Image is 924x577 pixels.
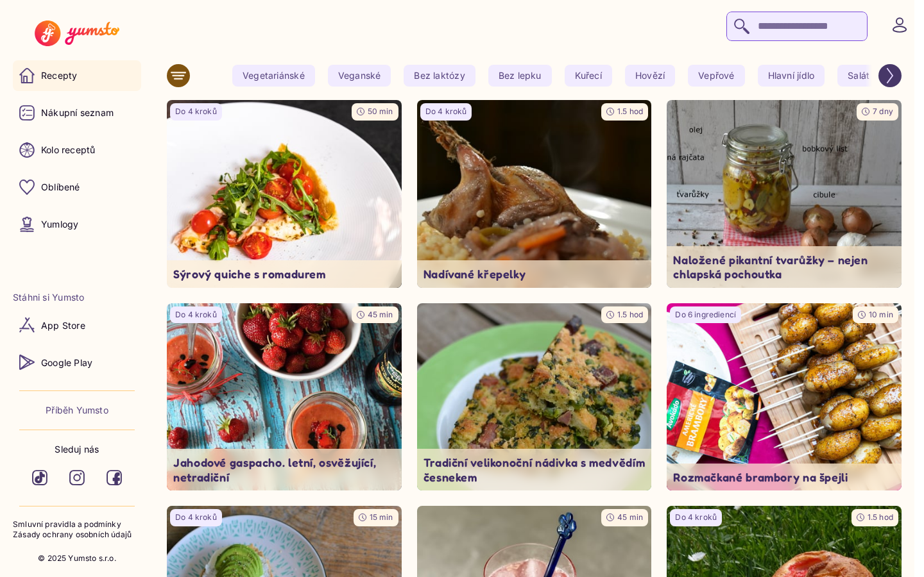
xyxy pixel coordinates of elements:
a: App Store [13,310,141,340]
p: Nákupní seznam [41,106,114,119]
a: undefined1.5 hodTradiční velikonoční nádivka s medvědím česnekem [417,303,652,491]
a: undefinedDo 4 kroků1.5 hodNadívané křepelky [417,100,652,288]
img: undefined [417,303,652,491]
p: App Store [41,319,85,332]
span: 1.5 hod [868,512,893,522]
yumsto-tag: Vepřové [688,65,744,87]
p: Do 6 ingrediencí [675,310,736,321]
yumsto-tag: Bez lepku [488,65,552,87]
a: Recepty [13,60,141,91]
yumsto-tag: Kuřecí [565,65,612,87]
p: Recepty [41,69,77,82]
yumsto-tag: Bez laktózy [404,65,475,87]
p: Do 4 kroků [425,106,467,117]
p: Naložené pikantní tvarůžky – nejen chlapská pochoutka [673,253,895,281]
img: undefined [417,100,652,288]
span: 7 dny [873,106,893,116]
p: Oblíbené [41,181,80,194]
span: 1.5 hod [617,106,643,116]
p: Sýrový quiche s romadurem [173,267,395,281]
span: 1.5 hod [617,310,643,319]
p: Nadívané křepelky [424,267,646,281]
span: 45 min [617,512,643,522]
p: Kolo receptů [41,144,96,156]
p: © 2025 Yumsto s.r.o. [38,553,116,564]
span: 10 min [869,310,893,319]
img: undefined [167,100,402,288]
yumsto-tag: Vegetariánské [232,65,315,87]
p: Sleduj nás [55,443,99,456]
img: Yumsto logo [35,21,119,46]
a: undefined7 dnyNaložené pikantní tvarůžky – nejen chlapská pochoutka [667,100,902,288]
a: undefinedDo 4 kroků50 minSýrový quiche s romadurem [167,100,402,288]
p: Yumlogy [41,218,78,231]
a: Yumlogy [13,209,141,240]
p: Jahodové gaspacho. letní, osvěžující, netradiční [173,455,395,484]
span: 50 min [368,106,393,116]
span: 15 min [370,512,393,522]
p: Do 4 kroků [675,512,717,523]
p: Rozmačkané brambory na špejli [673,470,895,485]
button: Scroll right [878,64,902,87]
p: Do 4 kroků [175,310,217,321]
yumsto-tag: Salát [837,65,880,87]
a: Oblíbené [13,172,141,203]
li: Stáhni si Yumsto [13,291,141,304]
p: Tradiční velikonoční nádivka s medvědím česnekem [424,455,646,484]
img: undefined [667,303,902,491]
span: 45 min [368,310,393,319]
a: Nákupní seznam [13,97,141,128]
yumsto-tag: Hlavní jídlo [758,65,825,87]
a: Google Play [13,347,141,378]
p: Do 4 kroků [175,106,217,117]
a: Příběh Yumsto [46,404,108,417]
p: Do 4 kroků [175,512,217,523]
img: undefined [167,303,402,491]
a: Zásady ochrany osobních údajů [13,530,141,540]
a: Kolo receptů [13,135,141,165]
img: undefined [667,100,902,288]
p: Google Play [41,356,92,369]
yumsto-tag: Veganské [328,65,391,87]
yumsto-tag: Hovězí [625,65,675,87]
a: undefinedDo 6 ingrediencí10 minRozmačkané brambory na špejli [667,303,902,491]
a: undefinedDo 4 kroků45 minJahodové gaspacho. letní, osvěžující, netradiční [167,303,402,491]
a: Smluvní pravidla a podmínky [13,519,141,530]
